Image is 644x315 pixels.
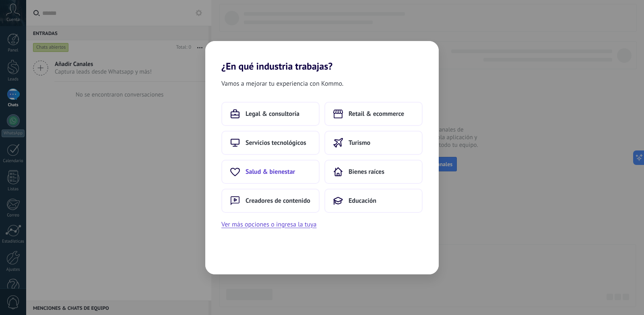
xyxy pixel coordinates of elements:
span: Legal & consultoría [246,110,299,118]
button: Bienes raíces [324,160,423,184]
button: Legal & consultoría [221,102,320,126]
button: Ver más opciones o ingresa la tuya [221,219,316,230]
span: Vamos a mejorar tu experiencia con Kommo. [221,78,343,89]
span: Creadores de contenido [246,197,310,205]
span: Servicios tecnológicos [246,139,306,147]
span: Bienes raíces [349,168,384,176]
button: Salud & bienestar [221,160,320,184]
h2: ¿En qué industria trabajas? [205,41,439,72]
button: Turismo [324,131,423,155]
button: Servicios tecnológicos [221,131,320,155]
span: Retail & ecommerce [349,110,404,118]
button: Retail & ecommerce [324,102,423,126]
span: Educación [349,197,376,205]
button: Educación [324,189,423,213]
span: Turismo [349,139,370,147]
button: Creadores de contenido [221,189,320,213]
span: Salud & bienestar [246,168,295,176]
